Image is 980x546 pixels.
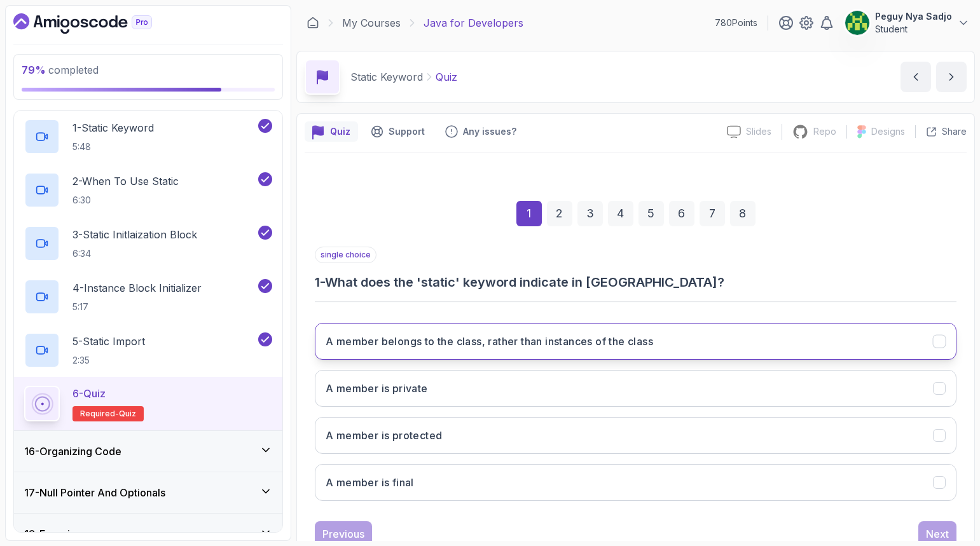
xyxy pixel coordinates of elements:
[608,201,633,226] div: 4
[845,11,869,35] img: user profile image
[24,279,272,315] button: 4-Instance Block Initializer5:17
[942,125,967,138] p: Share
[14,431,282,472] button: 16-Organizing Code
[669,201,694,226] div: 6
[315,417,956,454] button: A member is protected
[72,386,106,401] p: 6 - Quiz
[936,62,967,92] button: next content
[72,140,154,153] p: 5:48
[24,444,121,459] h3: 16 - Organizing Code
[80,409,119,419] span: Required-
[700,201,725,226] div: 7
[24,485,165,500] h3: 17 - Null Pointer And Optionals
[24,332,272,368] button: 5-Static Import2:35
[926,526,949,542] div: Next
[72,247,197,260] p: 6:34
[24,226,272,261] button: 3-Static Initlaization Block6:34
[463,125,516,138] p: Any issues?
[871,125,905,138] p: Designs
[875,10,952,23] p: Peguy Nya Sadjo
[315,323,956,360] button: A member belongs to the class, rather than instances of the class
[322,526,364,542] div: Previous
[577,201,603,226] div: 3
[24,119,272,154] button: 1-Static Keyword5:48
[746,125,771,138] p: Slides
[901,62,931,92] button: previous content
[315,370,956,407] button: A member is private
[22,64,46,76] span: 79 %
[438,121,524,142] button: Feedback button
[363,121,432,142] button: Support button
[315,464,956,501] button: A member is final
[730,201,756,226] div: 8
[326,334,653,349] h3: A member belongs to the class, rather than instances of the class
[813,125,836,138] p: Repo
[72,174,179,189] p: 2 - When To Use Static
[326,428,442,443] h3: A member is protected
[72,194,179,207] p: 6:30
[305,121,358,142] button: quiz button
[424,15,523,31] p: Java for Developers
[389,125,425,138] p: Support
[24,386,272,421] button: 6-QuizRequired-quiz
[330,125,350,138] p: Quiz
[715,17,757,29] p: 780 Points
[72,227,197,242] p: 3 - Static Initlaization Block
[638,201,664,226] div: 5
[875,23,952,36] p: Student
[326,475,414,490] h3: A member is final
[315,273,956,291] h3: 1 - What does the 'static' keyword indicate in [GEOGRAPHIC_DATA]?
[72,301,202,313] p: 5:17
[24,172,272,208] button: 2-When To Use Static6:30
[516,201,542,226] div: 1
[119,409,136,419] span: quiz
[72,354,145,367] p: 2:35
[307,17,319,29] a: Dashboard
[72,280,202,296] p: 4 - Instance Block Initializer
[22,64,99,76] span: completed
[315,247,376,263] p: single choice
[14,472,282,513] button: 17-Null Pointer And Optionals
[13,13,181,34] a: Dashboard
[72,120,154,135] p: 1 - Static Keyword
[436,69,457,85] p: Quiz
[326,381,428,396] h3: A member is private
[350,69,423,85] p: Static Keyword
[24,526,86,542] h3: 18 - Exercises
[547,201,572,226] div: 2
[72,334,145,349] p: 5 - Static Import
[845,10,970,36] button: user profile imagePeguy Nya SadjoStudent
[342,15,401,31] a: My Courses
[915,125,967,138] button: Share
